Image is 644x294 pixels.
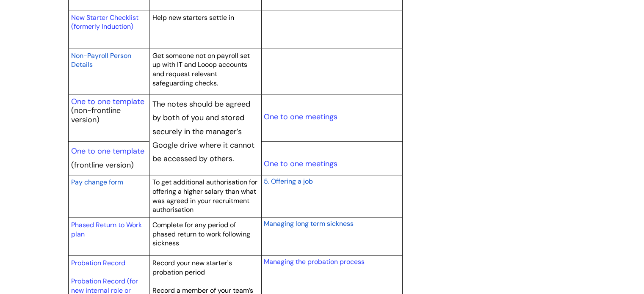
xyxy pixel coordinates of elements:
span: Record your new starter's probation period [152,258,232,277]
span: Get someone not on payroll set up with IT and Looop accounts and request relevant safeguarding ch... [152,51,250,88]
a: Managing the probation process [263,257,364,266]
span: Pay change form [71,178,123,187]
a: One to one template [71,146,144,156]
a: Phased Return to Work plan [71,220,142,239]
td: The notes should be agreed by both of you and stored securely in the manager’s Google drive where... [149,94,262,175]
span: 5. Offering a job [263,177,312,186]
span: Managing long term sickness [263,219,353,228]
a: One to one meetings [263,112,337,122]
a: Pay change form [71,177,123,187]
a: One to one template [71,96,144,107]
span: Non-Payroll Person Details [71,51,131,69]
span: Help new starters settle in [152,13,234,22]
a: One to one meetings [263,159,337,169]
a: Non-Payroll Person Details [71,50,131,70]
a: 5. Offering a job [263,176,312,186]
a: Managing long term sickness [263,218,353,228]
a: New Starter Checklist (formerly Induction) [71,13,138,31]
p: (non-frontline version) [71,106,146,124]
span: Complete for any period of phased return to work following sickness [152,220,250,247]
a: Probation Record [71,258,125,267]
td: (frontline version) [68,141,149,175]
span: To get additional authorisation for offering a higher salary than what was agreed in your recruit... [152,178,257,214]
